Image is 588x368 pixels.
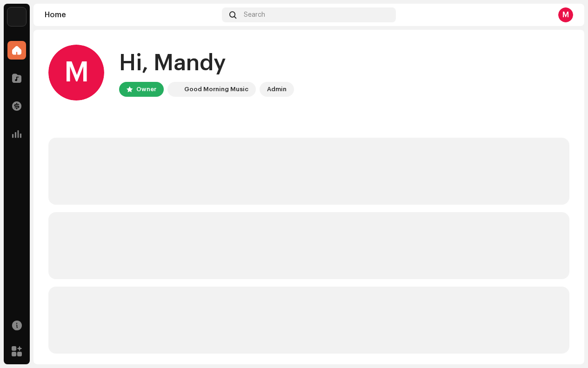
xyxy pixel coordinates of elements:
[48,45,104,100] div: M
[7,7,26,26] img: 4d355f5d-9311-46a2-b30d-525bdb8252bf
[267,84,287,95] div: Admin
[184,84,248,95] div: Good Morning Music
[169,84,180,95] img: 4d355f5d-9311-46a2-b30d-525bdb8252bf
[136,84,156,95] div: Owner
[558,7,573,22] div: M
[45,11,218,19] div: Home
[244,11,265,19] span: Search
[119,48,294,78] div: Hi, Mandy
